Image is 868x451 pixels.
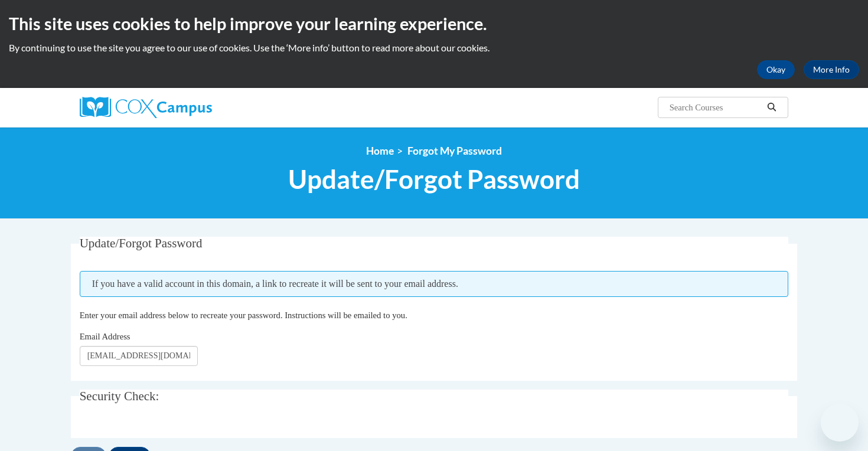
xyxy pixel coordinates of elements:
iframe: Button to launch messaging window [821,404,859,442]
span: Email Address [80,332,130,341]
a: Home [366,145,394,157]
input: Search Courses [668,100,763,115]
span: If you have a valid account in this domain, a link to recreate it will be sent to your email addr... [80,271,789,297]
span: Security Check: [80,389,159,403]
p: By continuing to use the site you agree to our use of cookies. Use the ‘More info’ button to read... [9,41,859,54]
span: Enter your email address below to recreate your password. Instructions will be emailed to you. [80,311,407,320]
span: Update/Forgot Password [288,164,580,195]
span: Update/Forgot Password [80,236,203,250]
span: Forgot My Password [407,145,502,157]
input: Email [80,346,198,366]
a: Cox Campus [80,97,304,118]
h2: This site uses cookies to help improve your learning experience. [9,12,859,35]
img: Cox Campus [80,97,212,118]
a: More Info [804,60,859,79]
button: Search [763,100,781,115]
button: Okay [757,60,795,79]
